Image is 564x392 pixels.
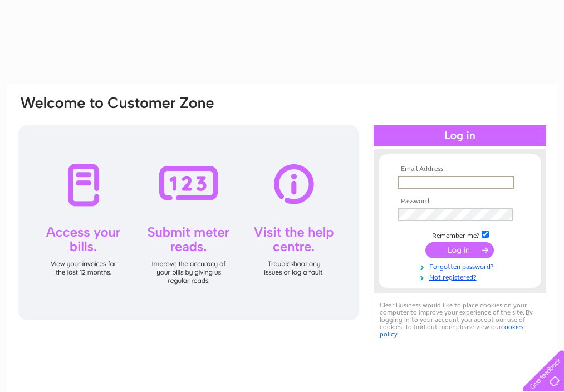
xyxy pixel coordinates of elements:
[380,323,523,338] a: cookies policy
[398,271,524,282] a: Not registered?
[395,198,524,205] th: Password:
[398,261,524,271] a: Forgotten password?
[395,165,524,173] th: Email Address:
[395,229,524,240] td: Remember me?
[425,242,494,258] input: Submit
[374,296,546,344] div: Clear Business would like to place cookies on your computer to improve your experience of the sit...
